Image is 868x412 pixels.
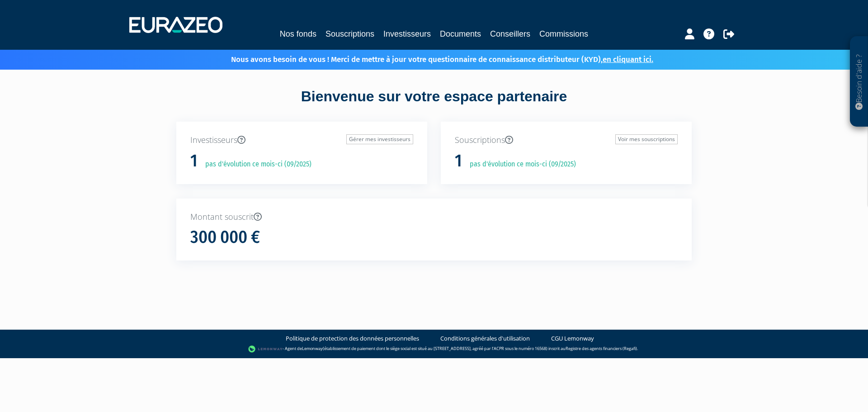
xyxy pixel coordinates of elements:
p: Souscriptions [455,134,678,146]
a: Conditions générales d'utilisation [440,334,530,343]
a: en cliquant ici. [603,55,653,64]
h1: 300 000 € [190,228,260,247]
div: - Agent de (établissement de paiement dont le siège social est situé au [STREET_ADDRESS], agréé p... [9,345,859,354]
a: Commissions [539,28,588,40]
p: pas d'évolution ce mois-ci (09/2025) [463,159,576,170]
a: Lemonway [302,346,323,352]
a: Registre des agents financiers (Regafi) [566,346,637,352]
a: Conseillers [490,28,530,40]
a: Gérer mes investisseurs [346,134,413,144]
p: pas d'évolution ce mois-ci (09/2025) [199,159,311,170]
p: Besoin d'aide ? [854,41,864,123]
a: CGU Lemonway [551,334,594,343]
p: Investisseurs [190,134,413,146]
a: Documents [440,28,481,40]
h1: 1 [190,152,198,170]
h1: 1 [455,152,462,170]
div: Bienvenue sur votre espace partenaire [170,86,698,122]
p: Montant souscrit [190,211,678,223]
img: logo-lemonway.png [248,345,283,354]
img: 1732889491-logotype_eurazeo_blanc_rvb.png [129,17,222,33]
a: Voir mes souscriptions [615,134,678,144]
a: Investisseurs [383,28,431,40]
a: Politique de protection des données personnelles [286,334,419,343]
a: Souscriptions [325,28,374,40]
p: Nous avons besoin de vous ! Merci de mettre à jour votre questionnaire de connaissance distribute... [205,52,653,65]
a: Nos fonds [280,28,316,40]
